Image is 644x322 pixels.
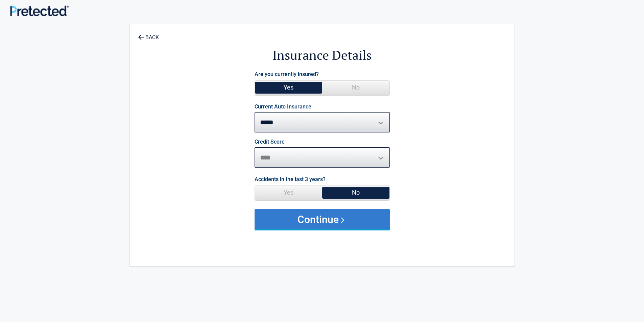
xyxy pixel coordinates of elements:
img: Main Logo [10,5,69,16]
label: Accidents in the last 3 years? [255,175,326,184]
a: BACK [137,28,160,40]
label: Are you currently insured? [255,70,319,79]
span: No [322,186,389,199]
span: No [322,81,389,94]
span: Yes [255,81,322,94]
span: Yes [255,186,322,199]
h2: Insurance Details [167,47,477,64]
button: Continue [255,209,390,229]
label: Credit Score [255,139,285,145]
label: Current Auto Insurance [255,104,311,109]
